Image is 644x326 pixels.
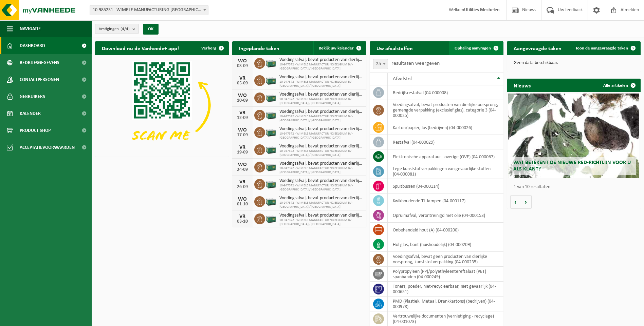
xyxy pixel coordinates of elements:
[508,94,639,178] a: Wat betekent de nieuwe RED-richtlijn voor u als klant?
[236,93,249,98] div: WO
[95,41,186,55] h2: Download nu de Vanheede+ app!
[265,178,277,189] img: PB-LB-0680-HPE-GN-01
[279,144,363,149] span: Voedingsafval, bevat producten van dierlijke oorsprong, gemengde verpakking (exc...
[464,7,500,13] strong: Utilities Mechelen
[236,110,249,116] div: VR
[575,46,628,50] span: Toon de aangevraagde taken
[236,214,249,219] div: VR
[20,122,51,139] span: Product Shop
[265,126,277,138] img: PB-LB-0680-HPE-GN-01
[20,37,45,54] span: Dashboard
[521,195,532,209] button: Volgende
[513,160,631,172] span: Wat betekent de nieuwe RED-richtlijn voor u als klant?
[236,58,249,64] div: WO
[449,41,503,55] a: Ophaling aanvragen
[279,166,363,175] span: 10-947372 - WIMBLE MANUFACTURING BELGIUM BV- [GEOGRAPHIC_DATA] / [GEOGRAPHIC_DATA]
[279,92,363,97] span: Voedingsafval, bevat producten van dierlijke oorsprong, gemengde verpakking (exc...
[279,80,363,88] span: 10-947372 - WIMBLE MANUFACTURING BELGIUM BV- [GEOGRAPHIC_DATA] / [GEOGRAPHIC_DATA]
[388,85,503,100] td: bedrijfsrestafval (04-000008)
[279,63,363,71] span: 10-947372 - WIMBLE MANUFACTURING BELGIUM BV- [GEOGRAPHIC_DATA] / [GEOGRAPHIC_DATA]
[319,46,354,50] span: Bekijk uw kalender
[99,24,130,34] span: Vestigingen
[236,202,249,207] div: 01-10
[265,74,277,86] img: PB-LB-0680-HPE-GN-01
[143,24,159,35] button: OK
[388,120,503,135] td: karton/papier, los (bedrijven) (04-000026)
[313,41,366,55] a: Bekijk uw kalender
[388,100,503,120] td: voedingsafval, bevat producten van dierlijke oorsprong, gemengde verpakking (exclusief glas), cat...
[455,46,491,50] span: Ophaling aanvragen
[388,252,503,267] td: voedingsafval, bevat geen producten van dierlijke oorsprong, kunststof verpakking (04-000235)
[279,178,363,184] span: Voedingsafval, bevat producten van dierlijke oorsprong, gemengde verpakking (exc...
[20,20,41,37] span: Navigatie
[388,237,503,252] td: hol glas, bont (huishoudelijk) (04-000209)
[236,76,249,81] div: VR
[388,164,503,179] td: lege kunststof verpakkingen van gevaarlijke stoffen (04-000081)
[279,75,363,80] span: Voedingsafval, bevat producten van dierlijke oorsprong, gemengde verpakking (exc...
[393,76,412,82] span: Afvalstof
[598,79,640,92] a: Alle artikelen
[279,132,363,140] span: 10-947372 - WIMBLE MANUFACTURING BELGIUM BV- [GEOGRAPHIC_DATA] / [GEOGRAPHIC_DATA]
[236,167,249,172] div: 24-09
[514,185,637,189] p: 1 van 10 resultaten
[279,149,363,157] span: 10-947372 - WIMBLE MANUFACTURING BELGIUM BV- [GEOGRAPHIC_DATA] / [GEOGRAPHIC_DATA]
[265,212,277,224] img: PB-LB-0680-HPE-GN-01
[391,61,440,66] label: resultaten weergeven
[265,143,277,155] img: PB-LB-0680-HPE-GN-01
[388,297,503,311] td: PMD (Plastiek, Metaal, Drankkartons) (bedrijven) (04-000978)
[20,54,59,71] span: Bedrijfsgegevens
[265,161,277,172] img: PB-LB-0680-HPE-GN-01
[236,150,249,155] div: 19-09
[236,127,249,133] div: WO
[236,145,249,150] div: VR
[373,59,388,69] span: 25
[121,27,130,31] count: (4/4)
[236,162,249,167] div: WO
[95,55,229,155] img: Download de VHEPlus App
[373,59,388,69] span: 25
[236,185,249,189] div: 26-09
[370,41,420,55] h2: Uw afvalstoffen
[279,218,363,226] span: 10-947372 - WIMBLE MANUFACTURING BELGIUM BV- [GEOGRAPHIC_DATA] / [GEOGRAPHIC_DATA]
[279,126,363,132] span: Voedingsafval, bevat producten van dierlijke oorsprong, gemengde verpakking (exc...
[236,98,249,103] div: 10-09
[279,184,363,192] span: 10-947372 - WIMBLE MANUFACTURING BELGIUM BV- [GEOGRAPHIC_DATA] / [GEOGRAPHIC_DATA]
[388,179,503,193] td: spuitbussen (04-000114)
[279,213,363,218] span: Voedingsafval, bevat producten van dierlijke oorsprong, gemengde verpakking (exc...
[236,116,249,120] div: 12-09
[20,71,59,88] span: Contactpersonen
[279,109,363,115] span: Voedingsafval, bevat producten van dierlijke oorsprong, gemengde verpakking (exc...
[570,41,640,55] a: Toon de aangevraagde taken
[196,41,228,55] button: Verberg
[95,24,139,34] button: Vestigingen(4/4)
[232,41,286,55] h2: Ingeplande taken
[265,195,277,207] img: PB-LB-0680-HPE-GN-01
[507,41,568,55] h2: Aangevraagde taken
[388,193,503,208] td: kwikhoudende TL-lampen (04-000117)
[279,57,363,63] span: Voedingsafval, bevat producten van dierlijke oorsprong, gemengde verpakking (exc...
[236,219,249,224] div: 03-10
[388,149,503,164] td: elektronische apparatuur - overige (OVE) (04-000067)
[279,97,363,105] span: 10-947372 - WIMBLE MANUFACTURING BELGIUM BV- [GEOGRAPHIC_DATA] / [GEOGRAPHIC_DATA]
[236,133,249,138] div: 17-09
[388,135,503,149] td: restafval (04-000029)
[388,267,503,282] td: polypropyleen (PP)/polyethyleentereftalaat (PET) spanbanden (04-000249)
[388,208,503,223] td: opruimafval, verontreinigd met olie (04-000153)
[265,91,277,103] img: PB-LB-0680-HPE-GN-01
[201,46,216,50] span: Verberg
[90,5,208,15] span: 10-985231 - WIMBLE MANUFACTURING BELGIUM BV - MECHELEN
[265,57,277,68] img: PB-LB-0680-HPE-GN-01
[510,195,521,209] button: Vorige
[388,223,503,237] td: onbehandeld hout (A) (04-000200)
[20,139,75,156] span: Acceptatievoorwaarden
[236,179,249,185] div: VR
[236,197,249,202] div: WO
[265,109,277,120] img: PB-LB-0680-HPE-GN-01
[20,105,41,122] span: Kalender
[279,115,363,123] span: 10-947372 - WIMBLE MANUFACTURING BELGIUM BV- [GEOGRAPHIC_DATA] / [GEOGRAPHIC_DATA]
[279,196,363,201] span: Voedingsafval, bevat producten van dierlijke oorsprong, gemengde verpakking (exc...
[236,81,249,86] div: 05-09
[90,5,208,15] span: 10-985231 - WIMBLE MANUFACTURING BELGIUM BV - MECHELEN
[514,61,634,65] p: Geen data beschikbaar.
[236,64,249,68] div: 03-09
